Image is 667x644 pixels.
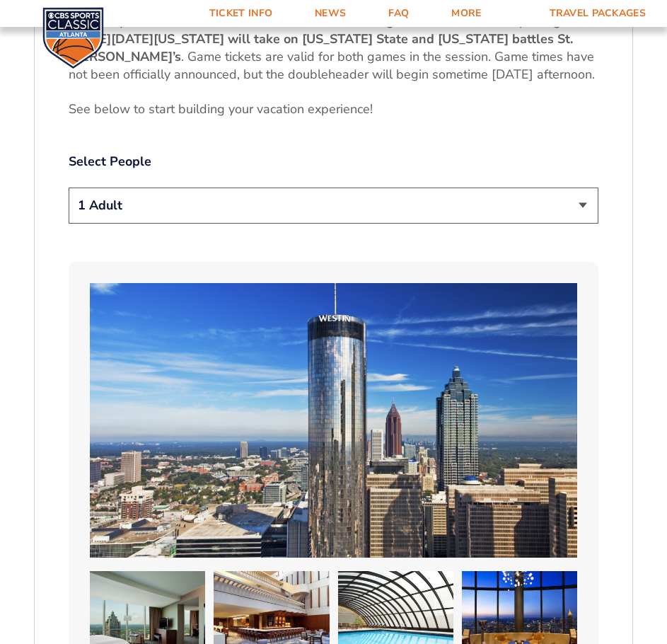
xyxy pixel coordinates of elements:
[69,30,573,65] strong: [US_STATE] will take on [US_STATE] State and [US_STATE] battles St. [PERSON_NAME]’s
[69,30,153,47] strong: [DATE][DATE]
[69,48,595,83] span: . Game tickets are valid for both games in the session. Game times have not been officially annou...
[42,7,104,69] img: CBS Sports Classic
[69,153,598,171] label: Select People
[315,100,373,117] span: xperience!
[69,100,598,118] p: See below to start building your vacation e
